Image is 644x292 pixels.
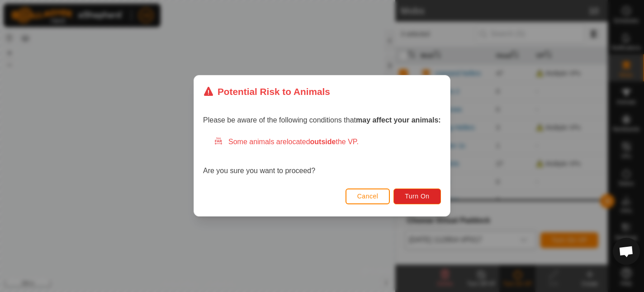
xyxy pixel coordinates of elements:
[613,238,640,265] div: Open chat
[356,117,441,124] strong: may affect your animals:
[287,138,359,146] span: located the VP.
[346,188,390,204] button: Cancel
[310,138,336,146] strong: outside
[357,193,379,200] span: Cancel
[203,137,441,177] div: Are you sure you want to proceed?
[405,193,430,200] span: Turn On
[214,137,441,148] div: Some animals are
[203,117,441,124] span: Please be aware of the following conditions that
[203,85,330,99] div: Potential Risk to Animals
[394,188,441,204] button: Turn On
